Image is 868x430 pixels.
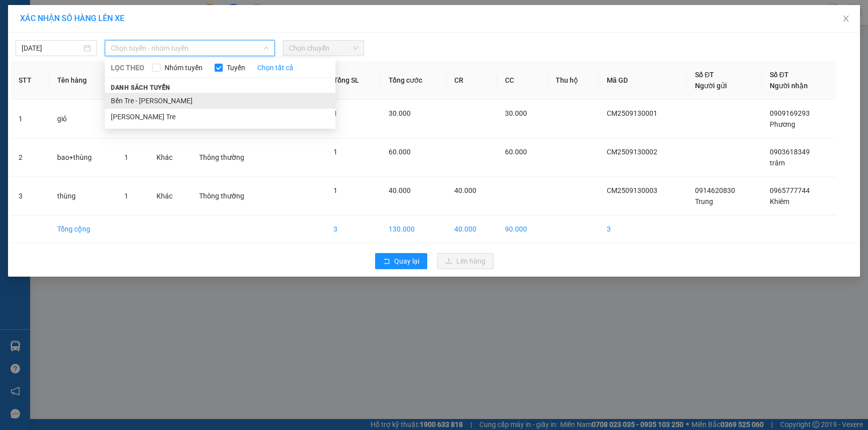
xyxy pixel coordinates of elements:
[770,186,810,194] span: 0965777744
[325,61,381,100] th: Tổng SL
[124,153,128,161] span: 1
[375,253,427,269] button: rollbackQuay lại
[454,186,476,194] span: 40.000
[289,41,358,56] span: Chọn chuyến
[770,71,789,79] span: Số ĐT
[770,148,810,156] span: 0903618349
[383,258,390,266] span: rollback
[842,15,850,23] span: close
[381,216,446,243] td: 130.000
[148,177,191,216] td: Khác
[49,138,116,177] td: bao+thùng
[446,216,497,243] td: 40.000
[607,109,657,117] span: CM2509130001
[111,41,269,56] span: Chọn tuyến - nhóm tuyến
[497,216,548,243] td: 90.000
[223,62,249,73] span: Tuyến
[49,216,116,243] td: Tổng cộng
[325,216,381,243] td: 3
[607,186,657,194] span: CM2509130003
[599,216,687,243] td: 3
[770,197,789,205] span: Khiêm
[695,186,735,194] span: 0914620830
[607,148,657,156] span: CM2509130002
[548,61,599,100] th: Thu hộ
[11,61,49,100] th: STT
[257,62,293,73] a: Chọn tất cả
[770,120,795,128] span: Phương
[770,109,810,117] span: 0909169293
[832,5,860,33] button: Close
[695,82,727,90] span: Người gửi
[105,109,335,125] li: [PERSON_NAME] Tre
[160,62,207,73] span: Nhóm tuyến
[49,177,116,216] td: thùng
[505,109,527,117] span: 30.000
[695,197,713,205] span: Trung
[11,138,49,177] td: 2
[497,61,548,100] th: CC
[505,148,527,156] span: 60.000
[695,71,714,79] span: Số ĐT
[191,138,272,177] td: Thông thường
[111,62,144,73] span: LỌC THEO
[22,43,82,54] input: 13/09/2025
[381,61,446,100] th: Tổng cước
[20,14,124,23] span: XÁC NHẬN SỐ HÀNG LÊN XE
[333,148,337,156] span: 1
[446,61,497,100] th: CR
[389,186,411,194] span: 40.000
[389,109,411,117] span: 30.000
[49,100,116,138] td: giỏ
[11,177,49,216] td: 3
[437,253,493,269] button: uploadLên hàng
[49,61,116,100] th: Tên hàng
[105,93,335,109] li: Bến Tre - [PERSON_NAME]
[11,100,49,138] td: 1
[105,83,177,92] span: Danh sách tuyến
[148,138,191,177] td: Khác
[389,148,411,156] span: 60.000
[191,177,272,216] td: Thông thường
[770,82,808,90] span: Người nhận
[263,45,269,51] span: down
[599,61,687,100] th: Mã GD
[333,186,337,194] span: 1
[394,256,419,267] span: Quay lại
[124,192,128,200] span: 1
[770,159,785,167] span: trâm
